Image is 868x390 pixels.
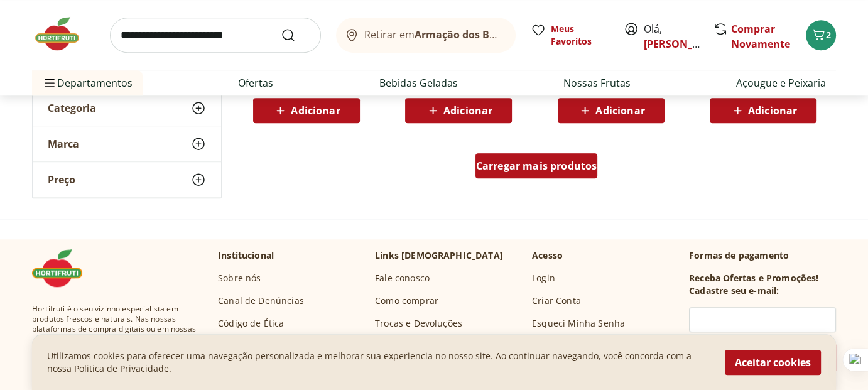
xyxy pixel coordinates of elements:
img: Hortifruti [32,249,95,287]
a: Como comprar [375,295,438,307]
a: Meus Favoritos [531,23,609,48]
span: Adicionar [748,106,797,116]
a: Esqueci Minha Senha [532,317,625,330]
a: Canal de Denúncias [218,295,304,307]
span: Categoria [48,102,96,114]
p: Institucional [218,249,274,262]
b: Armação dos Búzios/RJ [415,28,530,41]
img: Hortifruti [32,15,95,53]
button: Marca [33,126,221,161]
span: Olá, [644,21,700,51]
span: Departamentos [42,68,133,98]
button: Categoria [33,90,221,126]
p: Links [DEMOGRAPHIC_DATA] [375,249,503,262]
a: Login [532,272,555,284]
a: Açougue e Peixaria [736,75,826,90]
button: Preço [33,162,221,197]
a: [PERSON_NAME] [644,37,725,51]
span: Marca [48,138,79,150]
span: Adicionar [291,106,340,116]
p: Utilizamos cookies para oferecer uma navegação personalizada e melhorar sua experiencia no nosso ... [47,350,710,375]
h3: Cadastre seu e-mail: [689,284,779,297]
button: Submit Search [281,28,311,43]
a: Carregar mais produtos [475,153,598,183]
button: Adicionar [558,98,665,123]
button: Aceitar cookies [725,350,821,375]
button: Retirar emArmação dos Búzios/RJ [336,18,516,53]
button: Adicionar [253,98,360,123]
a: Nossas Frutas [563,75,631,90]
h3: Receba Ofertas e Promoções! [689,272,818,284]
span: 2 [826,29,831,41]
a: Código de Ética [218,317,284,330]
p: Acesso [532,249,563,262]
input: search [110,18,321,53]
a: Sobre nós [218,272,261,284]
span: Hortifruti é o seu vizinho especialista em produtos frescos e naturais. Nas nossas plataformas de... [32,304,198,374]
button: Adicionar [405,98,512,123]
span: Preço [48,173,75,186]
a: Bebidas Geladas [379,75,458,90]
a: Trocas e Devoluções [375,317,462,330]
a: Fale conosco [375,272,430,284]
a: Comprar Novamente [731,22,790,51]
span: Adicionar [443,106,492,116]
button: Menu [42,68,57,98]
button: Adicionar [710,98,816,123]
span: Meus Favoritos [551,23,609,48]
span: Carregar mais produtos [476,161,597,171]
span: Adicionar [595,106,644,116]
button: Carrinho [806,20,836,50]
a: Ofertas [238,75,273,90]
a: Criar Conta [532,295,581,307]
p: Formas de pagamento [689,249,836,262]
span: Retirar em [364,29,503,40]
